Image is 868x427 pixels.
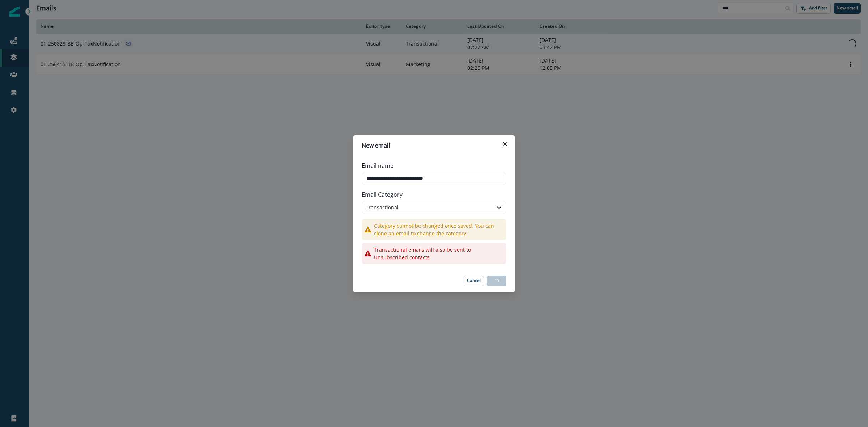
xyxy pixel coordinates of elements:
[467,278,481,283] p: Cancel
[362,141,390,150] p: New email
[362,161,393,170] p: Email name
[362,187,506,202] p: Email Category
[499,138,511,150] button: Close
[464,276,484,286] button: Cancel
[366,204,489,211] div: Transactional
[374,222,503,237] p: Category cannot be changed once saved. You can clone an email to change the category
[374,246,503,261] p: Transactional emails will also be sent to Unsubscribed contacts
